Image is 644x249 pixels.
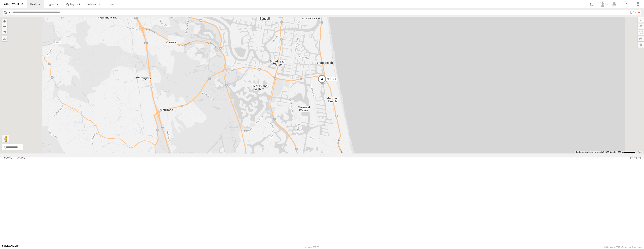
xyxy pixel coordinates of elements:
label: Search Query [8,10,11,15]
label: Fences [14,156,27,161]
div: Version: 306.00 [305,246,319,248]
button: Zoom Home [2,29,7,34]
span: Map data ©2025 Google [595,151,616,153]
button: Drag Pegman onto the map to open Street View [2,135,9,143]
button: Zoom out [2,24,7,29]
button: Keyboard shortcuts [576,151,593,153]
label: Assets [2,156,13,161]
span: M211080 [327,78,336,81]
label: Measure [2,36,7,41]
button: Map scale: 500 m per 59 pixels [617,151,636,153]
div: © Copyright 2025 - [604,246,642,248]
label: Search Filter Options [628,10,637,15]
label: Map Settings [638,42,644,48]
span: 500 m [618,151,623,153]
a: Terms and Conditions [622,246,642,248]
label: Hide Summary Table [637,156,641,161]
a: Terms (opens in new tab) [638,151,642,153]
i: ? [623,1,629,7]
button: Zoom in [2,19,7,24]
div: Goran Naumovski [598,1,609,7]
label: Dock Summary Table to the Left [630,156,633,161]
a: Visit our Website [2,245,20,249]
img: rand-logo.svg [4,3,24,5]
label: Dock Summary Table to the Right [633,156,637,161]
